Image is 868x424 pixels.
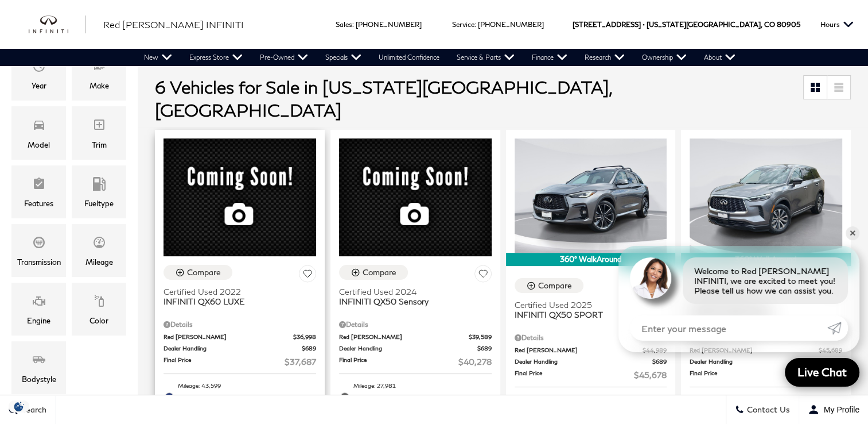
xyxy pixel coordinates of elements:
div: Features [24,197,53,210]
span: Trim [92,115,106,138]
span: Red [PERSON_NAME] INFINITI [103,19,244,30]
a: Specials [317,49,370,66]
div: Year [32,79,46,92]
button: Compare Vehicle [164,265,232,280]
a: Final Price $45,678 [515,369,667,381]
li: Mileage: 8,739 [515,393,667,404]
span: Year [32,56,46,79]
a: Red [PERSON_NAME] INFINITI [103,18,244,32]
span: Exterior: Graphite Shadow [353,391,492,403]
div: Welcome to Red [PERSON_NAME] INFINITI, we are excited to meet you! Please tell us how we can assi... [683,257,848,304]
div: FeaturesFeatures [11,165,66,218]
span: Exterior: Grand Blue [178,391,316,403]
a: Dealer Handling $689 [339,344,492,353]
div: Fueltype [84,197,114,210]
a: Certified Used 2022INFINITI QX60 LUXE [164,287,316,306]
a: Certified Used 2025INFINITI QX50 SPORT [515,300,667,319]
span: 6 Vehicles for Sale in [US_STATE][GEOGRAPHIC_DATA], [GEOGRAPHIC_DATA] [155,76,612,120]
a: Live Chat [785,358,859,387]
button: Open user profile menu [799,395,868,424]
div: Transmission [17,256,61,268]
span: Dealer Handling [690,357,828,366]
li: Mileage: 27,981 [339,380,492,391]
span: Search [18,405,46,415]
a: Dealer Handling $689 [515,357,667,366]
div: Mileage [85,256,113,268]
span: $39,589 [469,333,492,341]
div: Compare [363,267,396,277]
img: 2025 INFINITI QX50 SPORT [515,138,667,253]
a: infiniti [29,16,86,34]
div: TransmissionTransmission [11,224,66,277]
span: $689 [477,344,492,353]
div: Bodystyle [22,373,56,386]
a: [PHONE_NUMBER] [478,20,544,29]
span: Make [92,56,106,79]
div: Engine [27,314,50,327]
span: Live Chat [792,365,853,379]
a: Final Price $46,378 [690,369,842,381]
span: Transmission [32,233,46,256]
span: Certified Used 2025 [515,300,659,310]
span: $689 [302,344,316,353]
a: Research [576,49,633,66]
span: Final Price [515,369,635,381]
span: Features [32,174,46,197]
button: Save Vehicle [299,265,316,286]
div: Pricing Details - INFINITI QX50 SPORT [515,333,667,343]
div: YearYear [11,48,66,101]
a: Ownership [633,49,695,66]
button: Save Vehicle [474,265,492,286]
img: Opt-Out Icon [6,400,32,413]
nav: Main Navigation [135,49,744,66]
span: Sales [336,20,352,29]
img: INFINITI [29,16,86,34]
span: Final Price [339,356,458,368]
span: $40,278 [458,356,492,368]
div: Compare [187,267,221,277]
input: Enter your message [630,315,827,341]
div: ModelModel [11,106,66,159]
span: INFINITI QX50 Sensory [339,296,483,306]
img: 2024 INFINITI QX50 Sensory [339,138,492,256]
span: Red [PERSON_NAME] [515,346,643,354]
a: Red [PERSON_NAME] $36,998 [164,333,316,341]
div: Color [89,314,108,327]
a: Final Price $40,278 [339,356,492,368]
span: Dealer Handling [164,344,302,353]
a: [PHONE_NUMBER] [356,20,422,29]
span: Final Price [690,369,809,381]
section: Click to Open Cookie Consent Modal [6,400,32,413]
a: [STREET_ADDRESS] • [US_STATE][GEOGRAPHIC_DATA], CO 80905 [573,20,800,29]
div: FueltypeFueltype [72,165,126,218]
div: Trim [92,138,107,151]
span: Certified Used 2022 [164,287,308,296]
span: : [474,20,476,29]
span: Red [PERSON_NAME] [339,333,469,341]
span: Contact Us [744,405,790,415]
span: Engine [32,291,46,314]
div: Make [89,79,109,92]
div: Pricing Details - INFINITI QX60 LUXE [164,319,316,330]
span: Mileage [92,233,106,256]
span: Model [32,115,46,138]
a: Service & Parts [448,49,523,66]
span: Fueltype [92,174,106,197]
span: Red [PERSON_NAME] [164,333,293,341]
div: ColorColor [72,283,126,336]
a: Red [PERSON_NAME] $44,989 [515,346,667,354]
span: $689 [652,357,667,366]
span: : [352,20,354,29]
span: Final Price [164,356,285,368]
a: Dealer Handling $689 [690,357,842,366]
span: INFINITI QX60 LUXE [164,296,308,306]
li: Mileage: 5,634 [690,393,842,404]
span: Service [452,20,474,29]
button: Compare Vehicle [339,265,408,280]
a: Certified Used 2024INFINITI QX50 Sensory [339,287,492,306]
a: Finance [523,49,576,66]
a: Dealer Handling $689 [164,344,316,353]
span: Dealer Handling [339,344,477,353]
a: About [695,49,744,66]
div: EngineEngine [11,283,66,336]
